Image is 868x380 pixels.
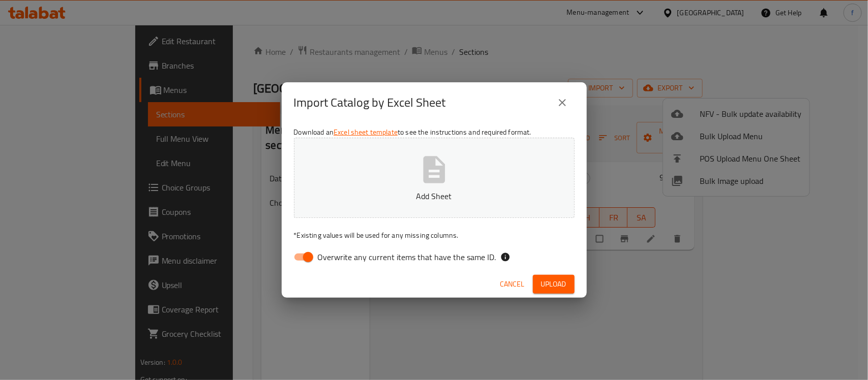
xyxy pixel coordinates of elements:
button: close [550,90,575,115]
button: Upload [533,275,575,294]
div: Download an to see the instructions and required format. [282,123,587,270]
span: Overwrite any current items that have the same ID. [318,251,496,263]
span: Upload [541,278,566,291]
p: Existing values will be used for any missing columns. [294,230,575,240]
button: Add Sheet [294,138,575,218]
a: Excel sheet template [334,125,398,139]
span: Cancel [500,278,525,291]
button: Cancel [496,275,529,294]
svg: If the overwrite option isn't selected, then the items that match an existing ID will be ignored ... [500,252,511,262]
h2: Import Catalog by Excel Sheet [294,94,446,111]
p: Add Sheet [310,190,559,202]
